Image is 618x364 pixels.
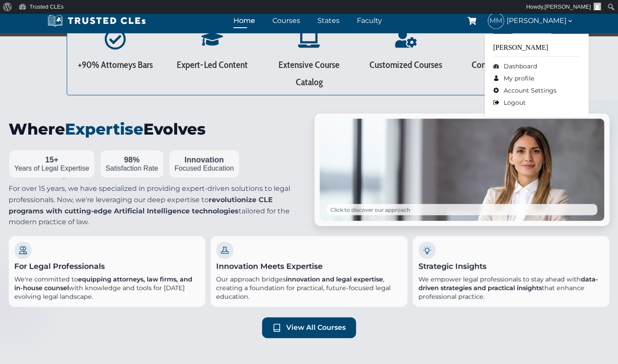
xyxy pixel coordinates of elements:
a: View All Courses [262,317,356,338]
div: 98% [106,155,158,164]
a: Dashboard [493,60,580,72]
p: We're committed to with knowledge and tools for [DATE] evolving legal landscape. [14,275,200,301]
h3: Innovation Meets Expertise [216,261,401,271]
span: +90% Attorneys Bars [78,59,153,71]
button: 98% Satisfaction Rate [100,150,164,178]
strong: equipping attorneys, law firms, and in-house counsel [14,275,192,292]
span: [PERSON_NAME] [507,15,573,26]
span: MM [488,13,504,29]
a: Account Settings [493,84,580,97]
span: Content Updated Weekly [472,59,534,88]
a: Faculty [355,14,384,27]
span: Expertise [65,119,143,139]
h2: Where Evolves [9,113,304,145]
div: 15+ [14,155,89,164]
img: Trusted CLEs [45,14,149,27]
p: Our approach bridges , creating a foundation for practical, future-focused legal education. [216,275,401,301]
div: [PERSON_NAME] [493,42,580,57]
div: Years of Legal Expertise [14,164,89,172]
strong: innovation and legal expertise [286,275,383,283]
span: Customized Courses [369,59,442,71]
a: Logout [493,97,580,109]
span: Extensive Course Catalog [278,59,340,88]
div: Click to discover our approach [327,204,598,215]
img: About Us [320,119,605,221]
a: Courses [270,14,302,27]
button: Innovation Focused Education [169,150,239,178]
strong: revolutionize CLE programs with cutting-edge Artificial Intelligence technologies [9,196,273,215]
div: Focused Education [175,164,234,172]
a: States [315,14,342,27]
a: My profile [493,72,580,84]
p: For over 15 years, we have specialized in providing expert-driven solutions to legal professional... [9,183,304,227]
span: [PERSON_NAME] [544,3,591,10]
a: Home [231,14,257,27]
div: Flip card [314,113,610,226]
h3: Strategic Insights [418,261,604,271]
div: Innovation [175,155,234,164]
div: Satisfaction Rate [106,164,158,172]
strong: data-driven strategies and practical insights [418,275,598,292]
button: 15+ Years of Legal Expertise [9,150,95,178]
p: We empower legal professionals to stay ahead with that enhance professional practice. [418,275,604,301]
span: Expert-Led Content [177,59,247,71]
h3: For Legal Professionals [14,261,200,271]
